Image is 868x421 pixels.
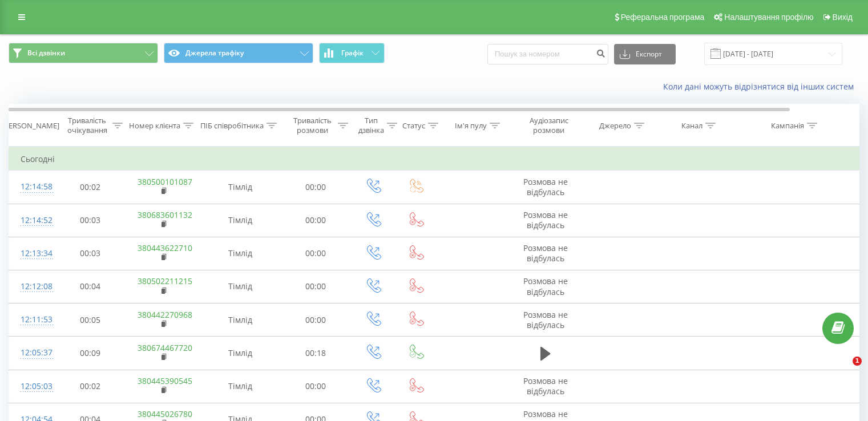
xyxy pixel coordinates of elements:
[200,270,280,303] td: Тімлід
[200,370,280,403] td: Тімлід
[681,121,703,131] div: Канал
[853,357,862,366] span: 1
[358,116,384,135] div: Тип дзвінка
[2,121,59,131] div: [PERSON_NAME]
[341,49,364,57] span: Графік
[55,337,126,370] td: 00:09
[523,176,568,197] span: Розмова не відбулась
[55,303,126,337] td: 00:05
[280,337,352,370] td: 00:18
[663,81,859,92] a: Коли дані можуть відрізнятися вiд інших систем
[55,171,126,204] td: 00:02
[138,342,192,353] a: 380674467720
[129,121,180,131] div: Номер клієнта
[138,209,192,220] a: 380683601132
[138,242,192,253] a: 380443622710
[487,44,608,64] input: Пошук за номером
[523,209,568,230] span: Розмова не відбулась
[138,408,192,419] a: 380445026780
[200,171,280,204] td: Тімлід
[290,116,335,135] div: Тривалість розмови
[21,242,43,265] div: 12:13:34
[21,342,43,364] div: 12:05:37
[55,204,126,237] td: 00:03
[55,370,126,403] td: 00:02
[455,121,487,131] div: Ім'я пулу
[21,209,43,232] div: 12:14:52
[523,276,568,297] span: Розмова не відбулась
[164,43,313,63] button: Джерела трафіку
[200,303,280,337] td: Тімлід
[9,43,158,63] button: Всі дзвінки
[138,375,192,386] a: 380445390545
[27,48,65,58] span: Всі дзвінки
[280,204,352,237] td: 00:00
[21,309,43,331] div: 12:11:53
[200,237,280,270] td: Тімлід
[523,375,568,396] span: Розмова не відбулась
[138,309,192,320] a: 380442270968
[138,276,192,286] a: 380502211215
[64,116,110,135] div: Тривалість очікування
[200,337,280,370] td: Тімлід
[771,121,804,131] div: Кампанія
[21,176,43,198] div: 12:14:58
[319,43,385,63] button: Графік
[829,357,857,384] iframe: Intercom live chat
[280,237,352,270] td: 00:00
[523,309,568,330] span: Розмова не відбулась
[280,370,352,403] td: 00:00
[621,13,705,22] span: Реферальна програма
[200,121,264,131] div: ПІБ співробітника
[402,121,425,131] div: Статус
[55,270,126,303] td: 00:04
[614,44,676,64] button: Експорт
[21,276,43,298] div: 12:12:08
[280,171,352,204] td: 00:00
[833,13,853,22] span: Вихід
[523,242,568,264] span: Розмова не відбулась
[724,13,813,22] span: Налаштування профілю
[280,303,352,337] td: 00:00
[280,270,352,303] td: 00:00
[200,204,280,237] td: Тімлід
[55,237,126,270] td: 00:03
[138,176,192,187] a: 380500101087
[521,116,576,135] div: Аудіозапис розмови
[599,121,631,131] div: Джерело
[21,375,43,398] div: 12:05:03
